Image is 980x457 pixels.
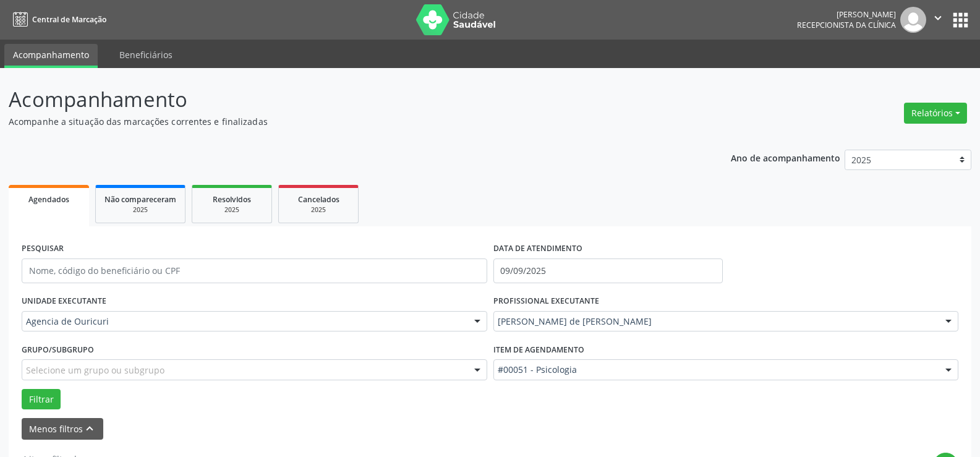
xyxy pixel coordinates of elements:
button: Filtrar [22,389,61,410]
span: Selecione um grupo ou subgrupo [26,364,164,377]
i: keyboard_arrow_up [83,422,96,435]
p: Acompanhe a situação das marcações correntes e finalizadas [9,115,683,128]
button: Relatórios [904,103,967,124]
label: UNIDADE EXECUTANTE [22,292,106,311]
a: Central de Marcação [9,9,106,30]
div: 2025 [104,205,176,215]
a: Acompanhamento [4,44,98,68]
button:  [926,7,950,33]
div: 2025 [201,205,263,215]
input: Selecione um intervalo [493,258,723,283]
span: Cancelados [298,194,339,205]
i:  [931,11,945,25]
label: PESQUISAR [22,239,64,258]
div: [PERSON_NAME] [797,9,896,20]
span: Não compareceram [104,194,176,205]
span: Recepcionista da clínica [797,20,896,30]
span: [PERSON_NAME] de [PERSON_NAME] [498,315,934,328]
a: Beneficiários [111,44,181,66]
p: Acompanhamento [9,84,683,115]
label: Item de agendamento [493,340,584,359]
label: DATA DE ATENDIMENTO [493,239,582,258]
input: Nome, código do beneficiário ou CPF [22,258,487,283]
span: Resolvidos [213,194,251,205]
label: PROFISSIONAL EXECUTANTE [493,292,599,311]
span: Central de Marcação [32,14,106,25]
span: #00051 - Psicologia [498,364,934,376]
span: Agencia de Ouricuri [26,315,462,328]
span: Agendados [28,194,69,205]
div: 2025 [288,205,349,215]
button: apps [950,9,971,31]
button: Menos filtroskeyboard_arrow_up [22,418,103,440]
label: Grupo/Subgrupo [22,340,94,359]
p: Ano de acompanhamento [731,150,840,165]
img: img [900,7,926,33]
